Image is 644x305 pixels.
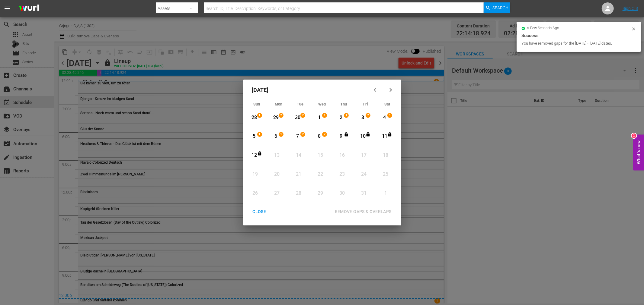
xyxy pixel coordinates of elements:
div: 4 [381,114,388,121]
div: 30 [294,114,301,121]
div: Month View [246,100,398,203]
div: 2 [632,134,636,138]
div: 24 [360,171,368,178]
div: 16 [338,152,346,159]
div: 3 [359,114,367,121]
span: 1 [279,132,283,137]
span: 1 [258,113,262,118]
div: 11 [381,133,388,140]
button: CLOSE [245,206,274,217]
div: 18 [382,152,389,159]
div: 25 [382,171,389,178]
button: Open Feedback Widget [633,135,644,171]
div: 13 [273,152,281,159]
div: 5 [251,133,258,140]
span: Fri [363,102,368,106]
div: 20 [273,171,281,178]
div: 29 [317,190,324,197]
div: 10 [359,133,367,140]
span: 1 [388,113,392,118]
div: 19 [252,171,259,178]
span: Sun [254,102,260,106]
div: 31 [360,190,368,197]
a: Sign Out [623,6,638,11]
div: 15 [317,152,324,159]
div: 23 [338,171,346,178]
div: 28 [251,114,258,121]
span: Tue [297,102,304,106]
div: 7 [294,133,301,140]
div: 2 [337,114,345,121]
span: 1 [344,113,348,118]
div: 30 [338,190,346,197]
div: You have removed gaps for the [DATE] - [DATE] dates. [521,40,630,46]
span: Thu [341,102,347,106]
div: 28 [295,190,303,197]
span: 2 [366,113,370,118]
span: 1 [322,113,327,118]
div: 21 [295,171,303,178]
span: Search [493,2,509,13]
span: 2 [301,113,305,118]
div: [DATE] [246,83,369,97]
div: 9 [337,133,345,140]
span: a few seconds ago [527,26,559,31]
span: 2 [279,113,283,118]
div: 17 [360,152,368,159]
div: 8 [316,133,323,140]
span: 2 [322,132,327,137]
img: ans4CAIJ8jUAAAAAAAAAAAAAAAAAAAAAAAAgQb4GAAAAAAAAAAAAAAAAAAAAAAAAJMjXAAAAAAAAAAAAAAAAAAAAAAAAgAT5G... [14,2,43,16]
div: 29 [272,114,280,121]
span: 2 [301,132,305,137]
div: 26 [252,190,259,197]
div: 6 [272,133,280,140]
div: 14 [295,152,303,159]
div: 1 [382,190,389,197]
span: Mon [275,102,282,106]
span: menu [4,5,11,12]
div: 1 [316,114,323,121]
div: 27 [273,190,281,197]
div: Success [521,32,636,39]
span: Sat [384,102,390,106]
span: 1 [258,132,262,137]
div: 22 [317,171,324,178]
div: 12 [251,152,258,159]
div: CLOSE [248,208,271,215]
span: Wed [318,102,326,106]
